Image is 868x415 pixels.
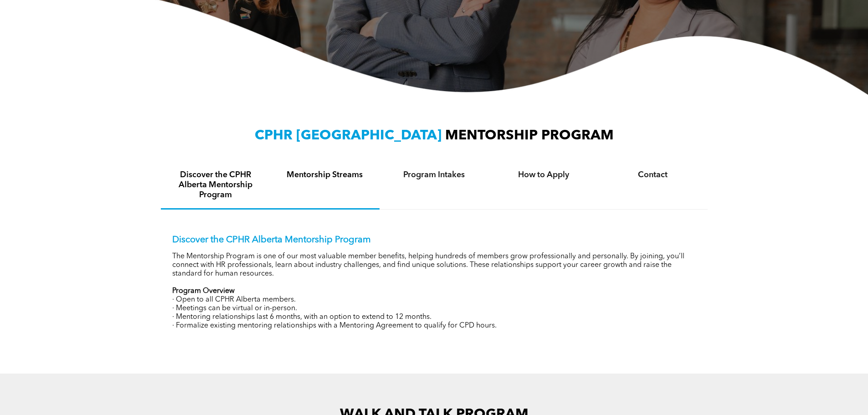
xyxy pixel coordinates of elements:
[172,235,696,246] p: Discover the CPHR Alberta Mentorship Program
[255,129,442,143] span: CPHR [GEOGRAPHIC_DATA]
[172,322,696,330] p: · Formalize existing mentoring relationships with a Mentoring Agreement to qualify for CPD hours.
[497,170,590,180] h4: How to Apply
[172,304,696,313] p: · Meetings can be virtual or in-person.
[388,170,481,180] h4: Program Intakes
[172,252,696,278] p: The Mentorship Program is one of our most valuable member benefits, helping hundreds of members g...
[172,296,696,304] p: · Open to all CPHR Alberta members.
[169,170,262,200] h4: Discover the CPHR Alberta Mentorship Program
[606,170,699,180] h4: Contact
[172,287,235,295] strong: Program Overview
[172,313,696,322] p: · Mentoring relationships last 6 months, with an option to extend to 12 months.
[278,170,371,180] h4: Mentorship Streams
[445,129,614,143] span: MENTORSHIP PROGRAM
